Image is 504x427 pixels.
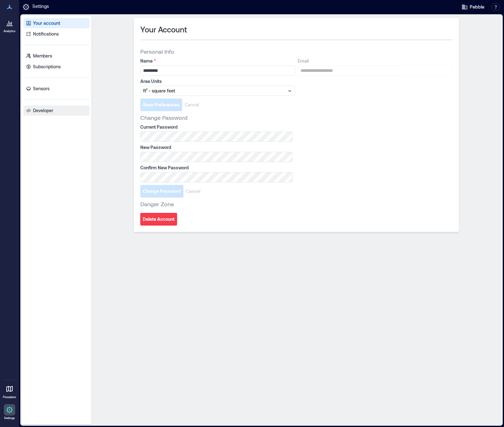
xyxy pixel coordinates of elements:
a: Members [23,51,90,61]
span: Delete Account [143,216,175,222]
label: Area Units [140,78,294,85]
p: Settings [32,3,49,11]
a: Settings [2,402,17,422]
p: Your account [33,20,60,26]
button: Save Preferences [140,98,182,111]
label: New Password [140,144,291,151]
p: Analytics [3,29,16,33]
span: Change Password [140,114,188,121]
label: Email [298,58,451,64]
span: Cancel [186,188,200,194]
label: Name [140,58,294,64]
a: Analytics [2,15,17,35]
a: Developer [23,105,90,116]
p: Notifications [33,31,59,37]
span: Change Password [143,188,181,194]
a: Subscriptions [23,62,90,72]
label: Current Password [140,124,291,130]
label: Confirm New Password [140,165,291,171]
p: Subscriptions [33,64,61,70]
button: Cancel [183,185,203,198]
span: Danger Zone [140,200,174,208]
span: Your Account [140,24,187,35]
span: Pebble [470,4,484,10]
span: Personal Info [140,48,174,55]
a: Notifications [23,29,90,39]
span: Save Preferences [143,102,180,108]
span: Cancel [185,102,199,108]
button: Pebble [460,2,486,12]
button: Cancel [182,98,202,111]
p: Members [33,53,52,59]
p: Floorplans [3,395,16,399]
a: Floorplans [1,381,18,401]
p: Developer [33,107,53,114]
a: Sensors [23,84,90,94]
p: Settings [4,416,15,420]
p: Sensors [33,85,50,92]
button: Change Password [140,185,183,198]
a: Your account [23,18,90,28]
button: Delete Account [140,213,177,226]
